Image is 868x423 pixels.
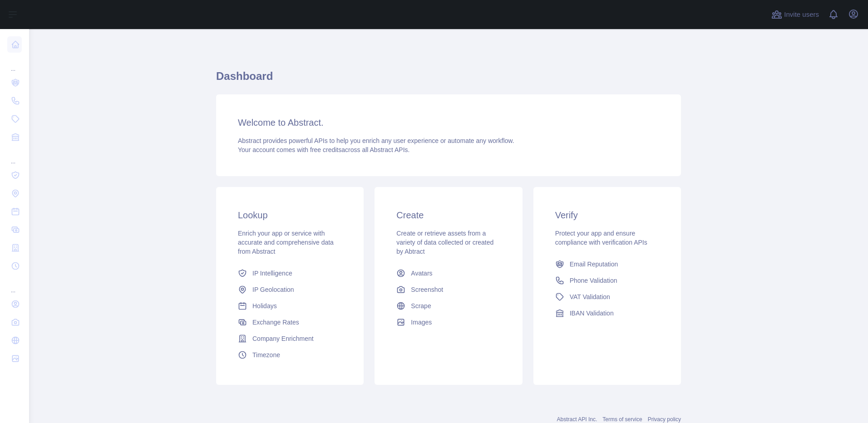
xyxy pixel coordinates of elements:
[769,7,821,22] button: Invite users
[252,350,280,359] span: Timezone
[7,147,22,165] div: ...
[648,416,681,423] a: Privacy policy
[570,309,614,318] span: IBAN Validation
[557,416,597,423] a: Abstract API Inc.
[552,305,663,321] a: IBAN Validation
[7,276,22,294] div: ...
[570,260,618,269] span: Email Reputation
[234,314,345,330] a: Exchange Rates
[396,230,493,255] span: Create or retrieve assets from a variety of data collected or created by Abtract
[411,285,443,294] span: Screenshot
[252,318,299,327] span: Exchange Rates
[552,272,663,289] a: Phone Validation
[216,69,681,91] h1: Dashboard
[234,265,345,281] a: IP Intelligence
[234,330,345,347] a: Company Enrichment
[552,289,663,305] a: VAT Validation
[393,314,504,330] a: Images
[252,301,277,310] span: Holidays
[393,281,504,298] a: Screenshot
[602,416,642,423] a: Terms of service
[234,347,345,363] a: Timezone
[238,137,514,144] span: Abstract provides powerful APIs to help you enrich any user experience or automate any workflow.
[393,298,504,314] a: Scrape
[570,292,610,301] span: VAT Validation
[411,301,431,310] span: Scrape
[784,10,819,20] span: Invite users
[252,334,314,343] span: Company Enrichment
[252,269,292,278] span: IP Intelligence
[570,276,617,285] span: Phone Validation
[411,269,432,278] span: Avatars
[555,230,647,246] span: Protect your app and ensure compliance with verification APIs
[252,285,294,294] span: IP Geolocation
[555,209,659,221] h3: Verify
[411,318,432,327] span: Images
[238,209,342,221] h3: Lookup
[238,116,659,129] h3: Welcome to Abstract.
[238,146,409,153] span: Your account comes with across all Abstract APIs.
[396,209,500,221] h3: Create
[393,265,504,281] a: Avatars
[552,256,663,272] a: Email Reputation
[7,54,22,73] div: ...
[310,146,341,153] span: free credits
[234,281,345,298] a: IP Geolocation
[238,230,334,255] span: Enrich your app or service with accurate and comprehensive data from Abstract
[234,298,345,314] a: Holidays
